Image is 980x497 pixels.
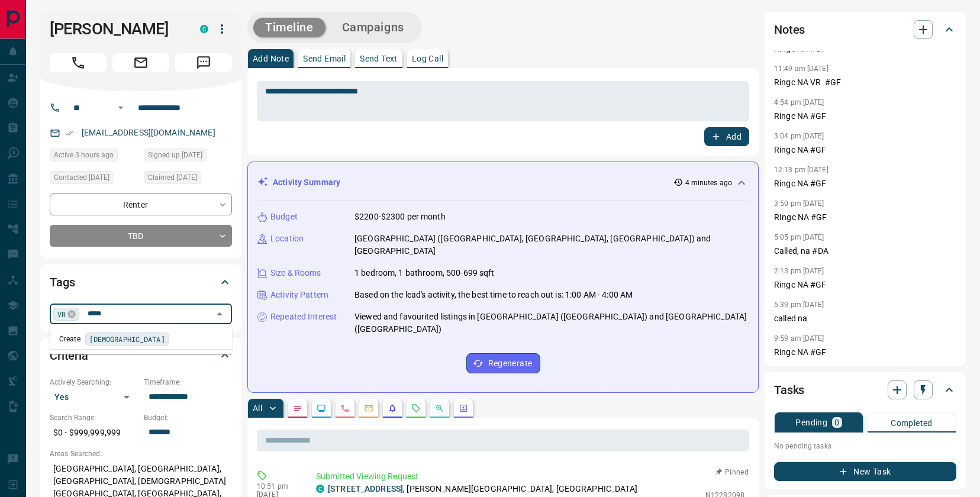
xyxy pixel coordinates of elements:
[293,404,302,413] svg: Notes
[316,470,744,483] p: Submitted Viewing Request
[50,273,75,292] h2: Tags
[317,404,326,413] svg: Lead Browsing Activity
[175,53,232,72] span: Message
[50,346,88,365] h2: Criteria
[50,448,232,459] p: Areas Searched:
[774,98,824,106] p: 4:54 pm [DATE]
[354,311,749,335] p: Viewed and favourited listings in [GEOGRAPHIC_DATA] ([GEOGRAPHIC_DATA]) and [GEOGRAPHIC_DATA] ([G...
[774,301,824,309] p: 5:39 pm [DATE]
[114,101,128,115] button: Open
[435,404,444,413] svg: Opportunities
[112,53,169,72] span: Email
[270,233,304,245] p: Location
[303,54,346,63] p: Send Email
[774,334,824,343] p: 9:59 am [DATE]
[774,380,804,399] h2: Tasks
[360,54,398,63] p: Send Text
[354,267,495,279] p: 1 bedroom, 1 bathroom, 500-699 sqft
[774,144,956,156] p: Ringc NA #GF
[412,54,443,63] p: Log Call
[774,64,829,73] p: 11:49 am [DATE]
[715,467,749,477] button: Pinned
[774,245,956,257] p: Called, na #DA
[411,404,421,413] svg: Requests
[253,54,289,63] p: Add Note
[774,437,956,455] p: No pending tasks
[144,377,232,388] p: Timeframe:
[774,312,956,325] p: called na
[82,128,215,137] a: [EMAIL_ADDRESS][DOMAIN_NAME]
[59,334,80,344] p: Create
[364,404,373,413] svg: Emails
[774,267,824,275] p: 2:13 pm [DATE]
[774,110,956,122] p: Ringc NA #GF
[354,233,749,257] p: [GEOGRAPHIC_DATA] ([GEOGRAPHIC_DATA], [GEOGRAPHIC_DATA], [GEOGRAPHIC_DATA]) and [GEOGRAPHIC_DATA]
[340,404,350,413] svg: Calls
[50,193,232,215] div: Renter
[89,333,165,345] span: [DEMOGRAPHIC_DATA]
[330,18,416,37] button: Campaigns
[466,353,540,373] button: Regenerate
[774,76,956,89] p: Ringc NA VR #GF
[459,404,468,413] svg: Agent Actions
[50,268,232,296] div: Tags
[270,211,298,223] p: Budget
[200,25,208,33] div: condos.ca
[53,308,79,321] div: VR
[211,306,228,322] button: Close
[50,341,232,370] div: Criteria
[65,129,73,137] svg: Email Verified
[774,233,824,241] p: 5:05 pm [DATE]
[257,172,749,193] div: Activity Summary4 minutes ago
[704,127,749,146] button: Add
[54,172,109,183] span: Contacted [DATE]
[316,485,324,493] div: condos.ca
[774,462,956,481] button: New Task
[354,211,446,223] p: $2200-$2300 per month
[50,20,182,38] h1: [PERSON_NAME]
[774,279,956,291] p: Ringc NA #GF
[144,149,232,165] div: Mon Feb 21 2022
[144,171,232,188] div: Fri Jul 18 2025
[50,423,138,443] p: $0 - $999,999,999
[774,376,956,404] div: Tasks
[50,412,138,423] p: Search Range:
[774,346,956,359] p: Ringc NA #GF
[891,419,933,427] p: Completed
[253,18,325,37] button: Timeline
[257,482,298,490] p: 10:51 pm
[144,412,232,423] p: Budget:
[328,483,637,495] p: , [PERSON_NAME][GEOGRAPHIC_DATA], [GEOGRAPHIC_DATA]
[685,177,732,188] p: 4 minutes ago
[148,172,197,183] span: Claimed [DATE]
[54,149,114,161] span: Active 3 hours ago
[50,53,107,72] span: Call
[50,388,138,406] div: Yes
[795,418,827,427] p: Pending
[388,404,397,413] svg: Listing Alerts
[57,308,66,320] span: VR
[328,484,403,493] a: [STREET_ADDRESS]
[354,289,633,301] p: Based on the lead's activity, the best time to reach out is: 1:00 AM - 4:00 AM
[50,149,138,165] div: Mon Oct 13 2025
[270,267,321,279] p: Size & Rooms
[50,225,232,247] div: TBD
[270,311,337,323] p: Repeated Interest
[834,418,839,427] p: 0
[50,377,138,388] p: Actively Searching:
[774,20,805,39] h2: Notes
[774,199,824,208] p: 3:50 pm [DATE]
[270,289,328,301] p: Activity Pattern
[253,404,262,412] p: All
[774,166,829,174] p: 12:13 pm [DATE]
[774,132,824,140] p: 3:04 pm [DATE]
[774,177,956,190] p: Ringc NA #GF
[774,211,956,224] p: RIngc NA #GF
[273,176,340,189] p: Activity Summary
[50,171,138,188] div: Fri Jul 18 2025
[774,15,956,44] div: Notes
[148,149,202,161] span: Signed up [DATE]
